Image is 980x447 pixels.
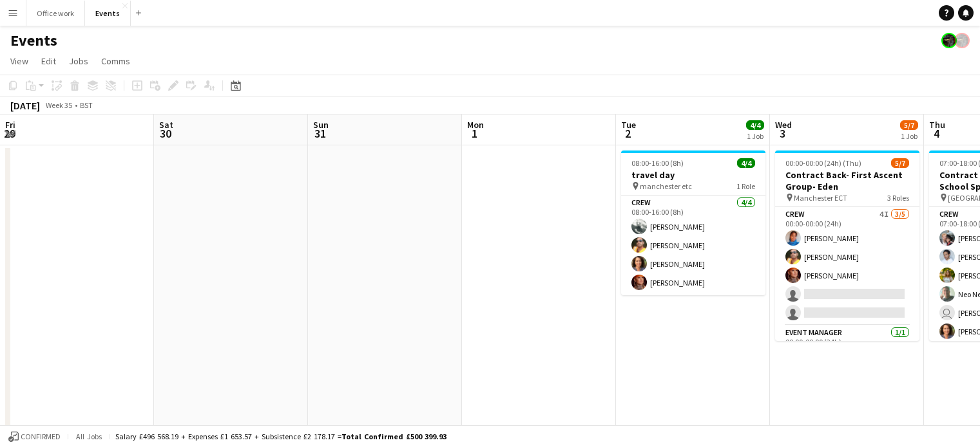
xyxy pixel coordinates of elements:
[887,193,909,203] span: 3 Roles
[901,131,918,141] div: 1 Job
[631,158,684,168] span: 08:00-16:00 (8h)
[26,1,85,26] button: Office work
[621,119,636,131] span: Tue
[5,53,34,69] a: View
[10,55,28,67] span: View
[73,432,104,441] span: All jobs
[775,169,919,192] h3: Contract Back- First Ascent Group- Eden
[10,99,40,112] div: [DATE]
[747,131,764,141] div: 1 Job
[85,1,131,26] button: Events
[775,207,919,325] app-card-role: Crew4I3/500:00-00:00 (24h)[PERSON_NAME][PERSON_NAME][PERSON_NAME]
[64,53,93,69] a: Jobs
[621,151,765,295] app-job-card: 08:00-16:00 (8h)4/4travel day manchester etc1 RoleCrew4/408:00-16:00 (8h)[PERSON_NAME][PERSON_NAM...
[785,158,861,168] span: 00:00-00:00 (24h) (Thu)
[115,432,447,441] div: Salary £496 568.19 + Expenses £1 653.57 + Subsistence £2 178.17 =
[21,432,61,441] span: Confirmed
[69,55,88,67] span: Jobs
[465,126,484,141] span: 1
[43,100,75,110] span: Week 35
[619,126,636,141] span: 2
[746,120,764,130] span: 4/4
[36,53,61,69] a: Edit
[159,119,173,131] span: Sat
[773,126,792,141] span: 3
[736,181,755,191] span: 1 Role
[954,33,970,48] app-user-avatar: Blue Hat
[775,151,919,341] app-job-card: 00:00-00:00 (24h) (Thu)5/7Contract Back- First Ascent Group- Eden Manchester ECT3 RolesCrew4I3/50...
[341,432,447,441] span: Total Confirmed £500 399.93
[891,158,909,168] span: 5/7
[101,55,130,67] span: Comms
[621,169,765,181] h3: travel day
[6,430,62,444] button: Confirmed
[313,119,329,131] span: Sun
[927,126,945,141] span: 4
[640,181,692,191] span: manchester etc
[10,31,57,50] h1: Events
[737,158,755,168] span: 4/4
[900,120,918,130] span: 5/7
[794,193,847,203] span: Manchester ECT
[941,33,957,48] app-user-avatar: Blue Hat
[5,119,15,131] span: Fri
[775,325,919,369] app-card-role: Event Manager1/100:00-00:00 (24h)
[311,126,329,141] span: 31
[929,119,945,131] span: Thu
[157,126,173,141] span: 30
[80,100,93,110] div: BST
[96,53,135,69] a: Comms
[467,119,484,131] span: Mon
[775,119,792,131] span: Wed
[41,55,56,67] span: Edit
[621,196,765,295] app-card-role: Crew4/408:00-16:00 (8h)[PERSON_NAME][PERSON_NAME][PERSON_NAME][PERSON_NAME]
[3,126,15,141] span: 29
